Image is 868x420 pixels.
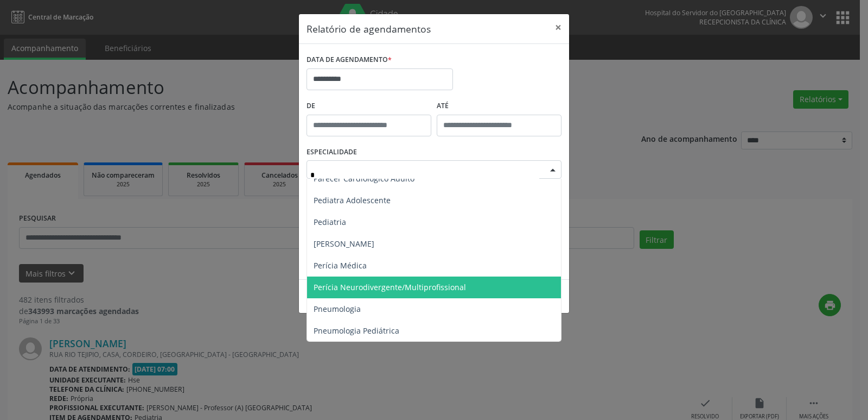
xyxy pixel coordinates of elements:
[314,217,346,227] span: Pediatria
[307,22,431,36] h5: Relatório de agendamentos
[307,98,431,115] label: De
[314,260,367,271] span: Perícia Médica
[314,173,414,184] span: Parecer Cardiologico Adulto
[314,195,391,205] span: Pediatra Adolescente
[314,282,466,292] span: Perícia Neurodivergente/Multiprofissional
[314,325,399,336] span: Pneumologia Pediátrica
[314,239,374,249] span: [PERSON_NAME]
[437,98,561,115] label: ATÉ
[314,304,361,314] span: Pneumologia
[307,144,357,161] label: ESPECIALIDADE
[307,52,392,68] label: DATA DE AGENDAMENTO
[547,14,569,41] button: Close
